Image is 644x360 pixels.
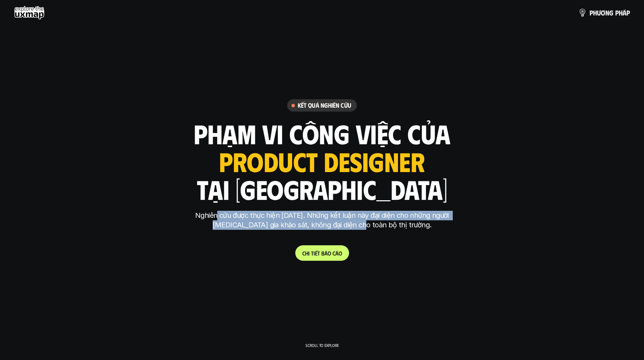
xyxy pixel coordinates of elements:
span: g [609,9,613,17]
span: ư [597,9,601,17]
span: i [308,250,310,257]
a: Chitiếtbáocáo [295,245,349,261]
p: Nghiên cứu được thực hiện [DATE]. Những kết luận này đại diện cho những người [MEDICAL_DATA] gia ... [190,211,454,230]
span: c [333,250,335,257]
h1: phạm vi công việc của [194,119,450,148]
span: h [619,9,623,17]
a: phươngpháp [578,6,630,20]
span: p [615,9,619,17]
span: p [590,9,593,17]
h1: tại [GEOGRAPHIC_DATA] [197,174,447,204]
span: o [339,250,342,257]
span: á [335,250,339,257]
span: n [605,9,609,17]
p: Scroll to explore [305,343,339,348]
span: t [311,250,314,257]
span: C [302,250,305,257]
span: i [314,250,315,257]
span: á [324,250,328,257]
span: h [593,9,597,17]
span: á [623,9,626,17]
span: ơ [601,9,605,17]
span: ế [315,250,317,257]
span: h [305,250,308,257]
span: t [317,250,320,257]
span: o [328,250,331,257]
span: b [321,250,324,257]
h6: Kết quả nghiên cứu [298,101,351,109]
span: p [626,9,630,17]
